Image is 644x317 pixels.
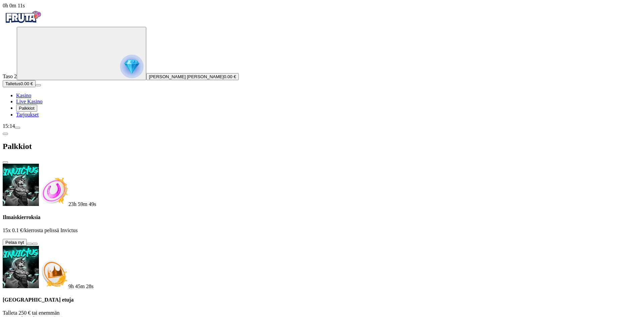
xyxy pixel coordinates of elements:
[3,164,39,206] img: Invictus
[32,243,38,245] button: info
[3,246,39,288] img: Invictus
[3,80,36,87] button: Talletusplus icon0.00 €
[5,81,20,86] span: Talletus
[16,93,31,98] span: Kasino
[3,123,15,129] span: 15:14
[149,74,224,79] span: [PERSON_NAME] [PERSON_NAME]
[36,84,41,86] button: menu
[68,283,94,289] span: countdown
[16,93,31,98] a: diamond iconKasino
[5,240,24,245] span: Pelaa nyt
[3,239,27,246] button: Pelaa nyt
[146,73,239,80] button: [PERSON_NAME] [PERSON_NAME]0.00 €
[3,227,641,233] p: 15x 0.1 €/kierrosta pelissä Invictus
[3,161,8,163] button: close
[3,133,8,135] button: chevron-left icon
[16,99,43,104] a: poker-chip iconLive Kasino
[16,112,39,117] a: gift-inverted iconTarjoukset
[3,9,641,118] nav: Primary
[3,142,641,151] h2: Palkkiot
[16,99,43,104] span: Live Kasino
[16,112,39,117] span: Tarjoukset
[3,297,641,303] h4: [GEOGRAPHIC_DATA] etuja
[17,27,146,80] button: reward progress
[3,21,43,27] a: Fruta
[39,176,68,206] img: Freespins bonus icon
[3,73,17,79] span: Taso 2
[120,55,144,78] img: reward progress
[3,3,25,8] span: user session time
[39,259,68,288] img: Deposit bonus icon
[15,127,20,129] button: menu
[68,201,96,207] span: countdown
[3,9,43,25] img: Fruta
[3,214,641,220] h4: Ilmaiskierroksia
[224,74,236,79] span: 0.00 €
[16,105,37,112] button: reward iconPalkkiot
[19,106,35,111] span: Palkkiot
[20,81,33,86] span: 0.00 €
